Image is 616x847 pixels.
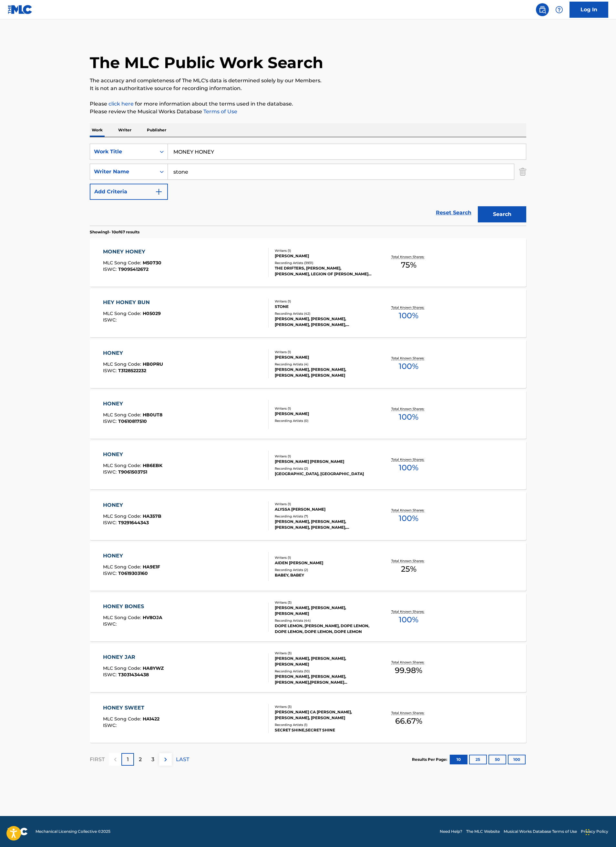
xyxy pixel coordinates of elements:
span: T3128522232 [118,368,146,373]
span: ISWC : [103,368,118,373]
p: Results Per Page: [412,757,449,762]
a: HONEY JARMLC Song Code:HA8YWZISWC:T3031434438Writers (3)[PERSON_NAME], [PERSON_NAME], [PERSON_NAM... [90,644,526,692]
button: 25 [469,755,487,764]
span: ISWC : [103,418,118,424]
div: [PERSON_NAME] CA [PERSON_NAME], [PERSON_NAME], [PERSON_NAME] [275,709,372,721]
div: [PERSON_NAME] [275,411,372,417]
div: Recording Artists ( 1 ) [275,722,372,727]
div: [PERSON_NAME] [PERSON_NAME] [275,459,372,464]
span: 100 % [399,513,418,524]
div: Help [553,3,566,16]
p: 2 [139,756,142,763]
div: THE DRIFTERS, [PERSON_NAME], [PERSON_NAME], LEGION OF [PERSON_NAME], [PERSON_NAME]|[PERSON_NAME]|... [275,265,372,277]
span: T0619303160 [118,570,148,576]
a: Reset Search [433,206,475,220]
p: Publisher [145,123,168,137]
div: SECRET SHINE,SECRET SHINE [275,727,372,733]
a: HONEYMLC Song Code:HA357BISWC:T9291644343Writers (1)ALYSSA [PERSON_NAME]Recording Artists (7)[PER... [90,492,526,540]
span: ISWC : [103,266,118,272]
div: Writers ( 1 ) [275,454,372,459]
span: HB0UT8 [143,412,162,418]
p: Please review the Musical Works Database [90,108,526,116]
span: ISWC : [103,317,118,323]
span: 100 % [399,411,418,423]
div: Recording Artists ( 4 ) [275,362,372,367]
div: [PERSON_NAME], [PERSON_NAME], [PERSON_NAME],[PERSON_NAME] [PERSON_NAME], [PERSON_NAME], [PERSON_N... [275,674,372,685]
span: 66.67 % [395,715,422,727]
p: Total Known Shares: [391,609,426,614]
a: HONEYMLC Song Code:HA9E1FISWC:T0619303160Writers (1)AIDEN [PERSON_NAME]Recording Artists (2)BABEY... [90,542,526,591]
a: HONEY BONESMLC Song Code:HV8OJAISWC:Writers (3)[PERSON_NAME], [PERSON_NAME], [PERSON_NAME]Recordi... [90,593,526,641]
p: Showing 1 - 10 of 67 results [90,229,139,235]
p: 3 [151,756,154,763]
p: 1 [127,756,129,763]
p: Please for more information about the terms used in the database. [90,100,526,108]
iframe: Chat Widget [584,816,616,847]
button: Add Criteria [90,184,168,200]
div: HONEY [103,501,161,509]
div: ALYSSA [PERSON_NAME] [275,506,372,512]
div: Recording Artists ( 2 ) [275,466,372,471]
span: HA9E1F [143,564,160,570]
a: Need Help? [440,829,462,834]
img: search [539,6,546,14]
p: LAST [176,756,189,763]
div: Writers ( 1 ) [275,248,372,253]
img: right [162,756,169,763]
a: HEY HONEY BUNMLC Song Code:H05029ISWC:Writers (1)STONERecording Artists (42)[PERSON_NAME], [PERSO... [90,289,526,337]
span: HA357B [143,513,161,519]
form: Search Form [90,144,526,226]
span: M50730 [143,260,161,266]
p: Work [90,123,105,137]
a: HONEYMLC Song Code:HB0PRUISWC:T3128522232Writers (1)[PERSON_NAME]Recording Artists (4)[PERSON_NAM... [90,340,526,388]
div: [GEOGRAPHIC_DATA], [GEOGRAPHIC_DATA] [275,471,372,477]
a: HONEY SWEETMLC Song Code:HA1422ISWC:Writers (3)[PERSON_NAME] CA [PERSON_NAME], [PERSON_NAME], [PE... [90,694,526,743]
div: Drag [586,822,590,842]
span: MLC Song Code : [103,311,143,316]
div: Recording Artists ( 10 ) [275,669,372,674]
span: HA8YWZ [143,665,164,671]
span: T3031434438 [118,672,149,678]
span: MLC Song Code : [103,463,143,468]
a: MONEY HONEYMLC Song Code:M50730ISWC:T9095412672Writers (1)[PERSON_NAME]Recording Artists (3931)TH... [90,238,526,287]
span: 100 % [399,614,418,626]
a: Public Search [536,3,549,16]
a: Privacy Policy [581,829,608,834]
div: [PERSON_NAME], [PERSON_NAME], [PERSON_NAME], [PERSON_NAME] [275,367,372,378]
p: Total Known Shares: [391,660,426,665]
div: Work Title [94,148,152,156]
p: It is not an authoritative source for recording information. [90,85,526,92]
div: Recording Artists ( 7 ) [275,514,372,519]
img: 9d2ae6d4665cec9f34b9.svg [155,188,163,196]
div: BABEY, BABEY [275,572,372,578]
div: HONEY JAR [103,653,164,661]
p: Writer [116,123,133,137]
p: FIRST [90,756,105,763]
p: The accuracy and completeness of The MLC's data is determined solely by our Members. [90,77,526,85]
a: The MLC Website [466,829,500,834]
h1: The MLC Public Work Search [90,53,323,72]
div: HONEY [103,451,162,458]
div: [PERSON_NAME] [275,253,372,259]
div: Recording Artists ( 42 ) [275,311,372,316]
p: Total Known Shares: [391,305,426,310]
img: MLC Logo [8,5,33,14]
a: Log In [570,2,608,18]
span: ISWC : [103,672,118,678]
div: Writers ( 3 ) [275,651,372,656]
span: MLC Song Code : [103,260,143,266]
div: Writers ( 1 ) [275,502,372,506]
div: HONEY SWEET [103,704,159,712]
button: 50 [488,755,506,764]
span: ISWC : [103,469,118,475]
p: Total Known Shares: [391,457,426,462]
span: MLC Song Code : [103,716,143,722]
p: Total Known Shares: [391,356,426,361]
div: [PERSON_NAME], [PERSON_NAME], [PERSON_NAME], [PERSON_NAME], [PERSON_NAME] [275,519,372,530]
div: Writers ( 1 ) [275,299,372,304]
div: Recording Artists ( 2 ) [275,567,372,572]
span: MLC Song Code : [103,361,143,367]
div: DOPE LEMON, [PERSON_NAME], DOPE LEMON, DOPE LEMON, DOPE LEMON, DOPE LEMON [275,623,372,635]
div: HONEY [103,349,163,357]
